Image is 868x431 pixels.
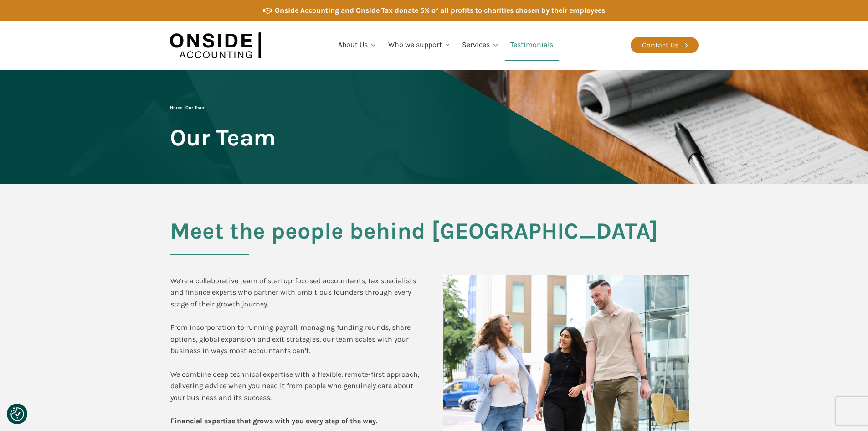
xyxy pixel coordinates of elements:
[170,416,377,425] b: Financial expertise that grows with you every step of the way.
[185,105,205,110] span: Our Team
[170,105,205,110] span: |
[10,407,24,421] img: Revisit consent button
[505,30,559,61] a: Testimonials
[170,28,261,63] img: Onside Accounting
[10,407,24,421] button: Consent Preferences
[383,30,457,61] a: Who we support
[275,5,605,16] div: Onside Accounting and Onside Tax donate 5% of all profits to charities chosen by their employees
[170,105,182,110] a: Home
[642,39,678,51] div: Contact Us
[333,30,383,61] a: About Us
[170,218,699,255] h2: Meet the people behind [GEOGRAPHIC_DATA]
[457,30,505,61] a: Services
[631,37,699,53] a: Contact Us
[170,125,276,150] span: Our Team
[170,275,425,427] div: We’re a collaborative team of startup-focused accountants, tax specialists and finance experts wh...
